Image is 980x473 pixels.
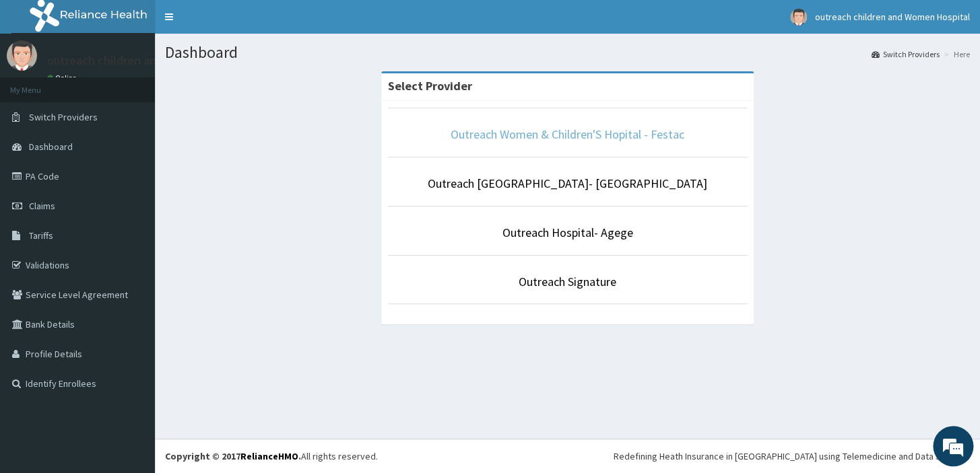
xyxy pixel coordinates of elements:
[790,9,807,26] img: User Image
[29,229,53,242] span: Tariffs
[428,176,707,191] a: Outreach [GEOGRAPHIC_DATA]- [GEOGRAPHIC_DATA]
[614,449,970,463] div: Redefining Heath Insurance in [GEOGRAPHIC_DATA] using Telemedicine and Data Science!
[7,324,257,371] textarea: Type your message and hit 'Enter'
[47,73,79,83] a: Online
[240,450,298,462] a: RelianceHMO
[29,111,98,123] span: Switch Providers
[451,126,684,142] a: Outreach Women & Children'S Hopital - Festac
[519,274,616,289] a: Outreach Signature
[165,450,301,462] strong: Copyright © 2017 .
[7,40,37,71] img: User Image
[872,48,940,60] a: Switch Providers
[47,54,252,67] p: outreach children and Women Hospital
[165,44,970,61] h1: Dashboard
[29,200,55,212] span: Claims
[29,141,73,153] span: Dashboard
[70,75,226,93] div: Chat with us now
[388,78,472,94] strong: Select Provider
[155,439,980,473] footer: All rights reserved.
[941,48,970,60] li: Here
[78,147,186,283] span: We're online!
[25,67,55,101] img: d_794563401_company_1708531726252_794563401
[221,7,253,39] div: Minimize live chat window
[815,11,970,23] span: outreach children and Women Hospital
[502,225,633,240] a: Outreach Hospital- Agege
